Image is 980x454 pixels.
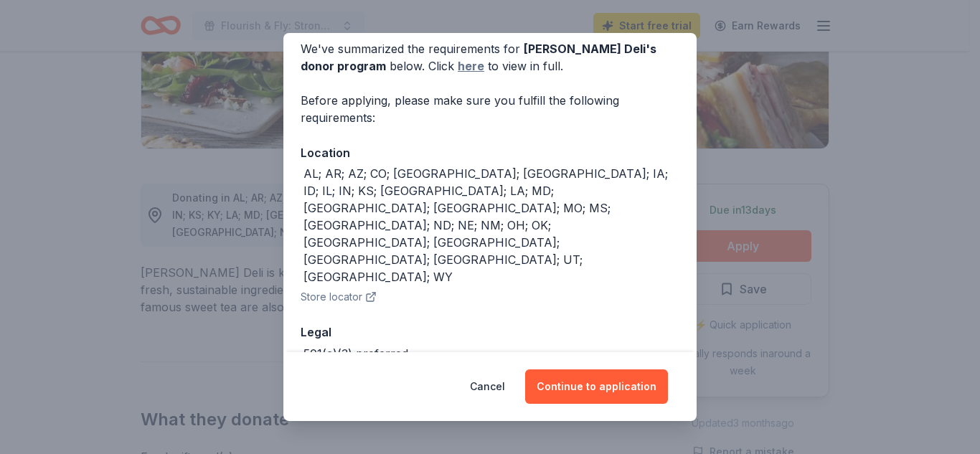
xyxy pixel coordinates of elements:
[301,323,679,341] div: Legal
[303,345,408,362] div: 501(c)(3) preferred
[470,369,505,404] button: Cancel
[525,369,668,404] button: Continue to application
[301,288,377,306] button: Store locator
[303,165,679,285] div: AL; AR; AZ; CO; [GEOGRAPHIC_DATA]; [GEOGRAPHIC_DATA]; IA; ID; IL; IN; KS; [GEOGRAPHIC_DATA]; LA; ...
[458,57,484,75] a: here
[301,143,679,162] div: Location
[301,92,679,126] div: Before applying, please make sure you fulfill the following requirements:
[301,40,679,75] div: We've summarized the requirements for below. Click to view in full.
